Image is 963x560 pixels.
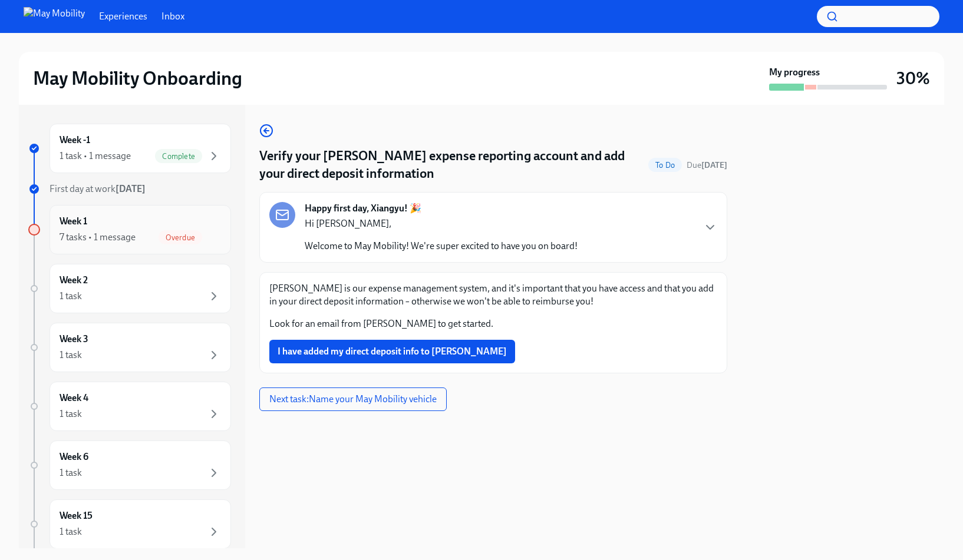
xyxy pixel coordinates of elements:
[99,10,147,23] a: Experiences
[60,349,82,362] div: 1 task
[60,509,93,522] h6: Week 15
[50,183,146,194] span: First day at work
[305,202,421,215] strong: Happy first day, Xiangyu! 🎉
[28,205,231,254] a: Week 17 tasks • 1 messageOverdue
[687,160,727,170] span: Due
[896,68,930,89] h3: 30%
[269,393,437,405] span: Next task : Name your May Mobility vehicle
[161,10,184,23] a: Inbox
[60,274,88,287] h6: Week 2
[60,134,90,147] h6: Week -1
[60,466,82,479] div: 1 task
[305,240,578,253] p: Welcome to May Mobility! We're super excited to have you on board!
[60,290,82,303] div: 1 task
[60,392,88,405] h6: Week 4
[155,152,202,161] span: Complete
[60,150,131,163] div: 1 task • 1 message
[28,124,231,173] a: Week -11 task • 1 messageComplete
[28,264,231,313] a: Week 21 task
[648,161,682,170] span: To Do
[60,333,88,346] h6: Week 3
[701,160,727,170] strong: [DATE]
[28,440,231,490] a: Week 61 task
[259,147,644,183] h4: Verify your [PERSON_NAME] expense reporting account and add your direct deposit information
[769,66,820,79] strong: My progress
[60,450,88,463] h6: Week 6
[259,387,447,411] button: Next task:Name your May Mobility vehicle
[269,340,515,363] button: I have added my direct deposit info to [PERSON_NAME]
[33,67,242,90] h2: May Mobility Onboarding
[159,233,202,242] span: Overdue
[116,183,146,194] strong: [DATE]
[28,382,231,431] a: Week 41 task
[60,231,136,244] div: 7 tasks • 1 message
[28,499,231,549] a: Week 151 task
[305,217,578,230] p: Hi [PERSON_NAME],
[28,183,231,195] a: First day at work[DATE]
[269,282,717,308] p: [PERSON_NAME] is our expense management system, and it's important that you have access and that ...
[269,317,717,330] p: Look for an email from [PERSON_NAME] to get started.
[278,346,507,357] span: I have added my direct deposit info to [PERSON_NAME]
[60,407,82,420] div: 1 task
[24,7,85,26] img: May Mobility
[60,215,87,228] h6: Week 1
[28,323,231,372] a: Week 31 task
[60,525,82,538] div: 1 task
[687,160,727,171] span: October 10th, 2025 09:00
